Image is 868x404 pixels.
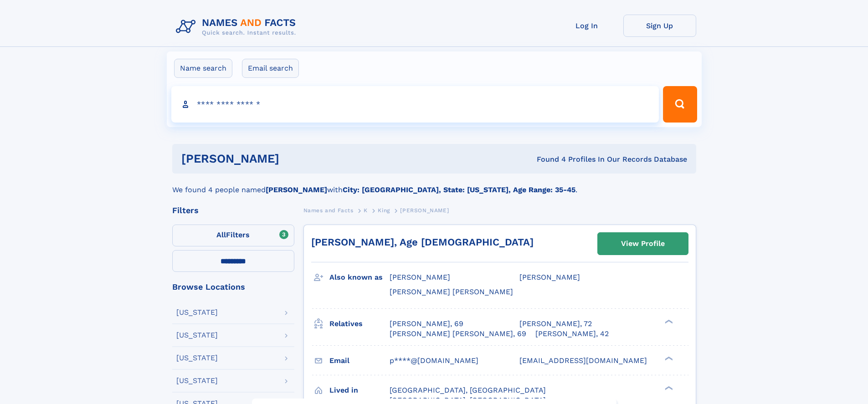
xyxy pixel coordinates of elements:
[663,86,697,123] button: Search Button
[519,319,592,329] a: [PERSON_NAME], 72
[378,207,390,214] span: King
[176,354,218,362] div: [US_STATE]
[550,15,623,37] a: Log In
[172,225,294,246] label: Filters
[176,332,218,339] div: [US_STATE]
[378,205,390,216] a: King
[390,273,450,281] span: [PERSON_NAME]
[176,377,218,384] div: [US_STATE]
[329,383,390,398] h3: Lived in
[311,236,534,248] a: [PERSON_NAME], Age [DEMOGRAPHIC_DATA]
[621,233,665,254] div: View Profile
[663,355,673,361] div: ❯
[535,329,609,339] a: [PERSON_NAME], 42
[172,174,696,195] div: We found 4 people named with .
[303,205,354,216] a: Names and Facts
[216,230,226,239] span: All
[172,15,303,39] img: Logo Names and Facts
[329,270,390,285] h3: Also known as
[172,206,294,215] div: Filters
[519,356,647,365] span: [EMAIL_ADDRESS][DOMAIN_NAME]
[329,353,390,368] h3: Email
[390,287,513,296] span: [PERSON_NAME] [PERSON_NAME]
[343,185,575,194] b: City: [GEOGRAPHIC_DATA], State: [US_STATE], Age Range: 35-45
[519,273,580,281] span: [PERSON_NAME]
[400,207,449,214] span: [PERSON_NAME]
[663,318,673,324] div: ❯
[172,283,294,291] div: Browse Locations
[663,385,673,391] div: ❯
[181,153,408,164] h1: [PERSON_NAME]
[408,154,687,164] div: Found 4 Profiles In Our Records Database
[598,233,688,255] a: View Profile
[171,86,659,123] input: search input
[390,386,546,394] span: [GEOGRAPHIC_DATA], [GEOGRAPHIC_DATA]
[390,329,526,339] a: [PERSON_NAME] [PERSON_NAME], 69
[390,319,463,329] a: [PERSON_NAME], 69
[364,207,368,214] span: K
[242,59,299,78] label: Email search
[364,205,368,216] a: K
[329,316,390,332] h3: Relatives
[176,309,218,316] div: [US_STATE]
[623,15,696,37] a: Sign Up
[174,59,232,78] label: Name search
[266,185,327,194] b: [PERSON_NAME]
